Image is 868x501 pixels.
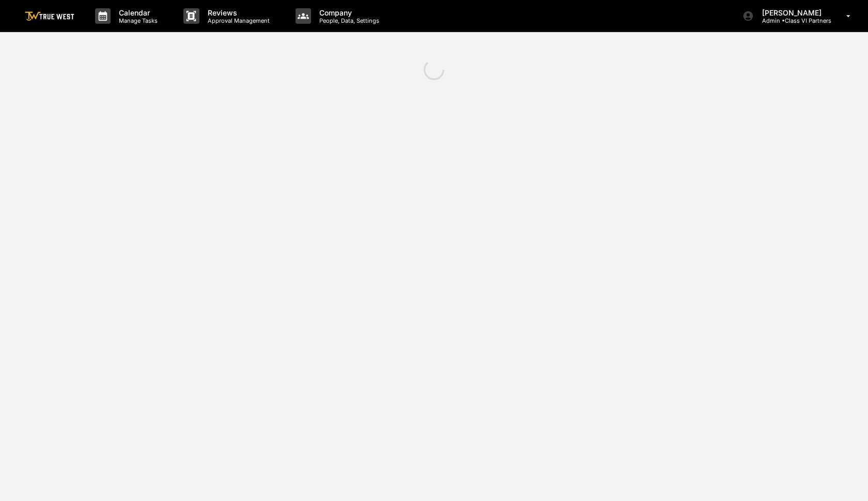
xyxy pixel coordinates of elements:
[111,17,163,24] p: Manage Tasks
[199,8,275,17] p: Reviews
[311,17,384,24] p: People, Data, Settings
[311,8,384,17] p: Company
[25,11,74,21] img: logo
[199,17,275,24] p: Approval Management
[111,8,163,17] p: Calendar
[754,17,831,24] p: Admin • Class VI Partners
[754,8,831,17] p: [PERSON_NAME]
